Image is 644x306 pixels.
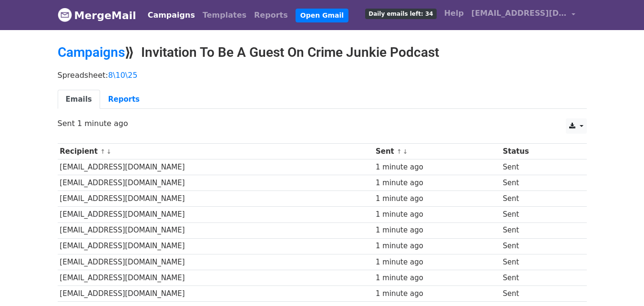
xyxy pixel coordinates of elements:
div: 1 minute ago [376,288,498,299]
th: Recipient [58,144,374,159]
td: Sent [501,175,575,191]
a: [EMAIL_ADDRESS][DOMAIN_NAME] [468,4,579,26]
div: 1 minute ago [376,162,498,173]
div: 1 minute ago [376,257,498,268]
a: ↑ [397,148,402,155]
img: MergeMail logo [58,8,72,22]
a: 8\10\25 [108,71,138,80]
a: Reports [100,90,148,109]
a: ↑ [100,148,105,155]
td: [EMAIL_ADDRESS][DOMAIN_NAME] [58,175,374,191]
td: Sent [501,159,575,175]
td: Sent [501,191,575,207]
a: Templates [199,6,250,25]
td: Sent [501,285,575,301]
a: Campaigns [144,6,199,25]
a: Help [440,4,468,23]
div: 1 minute ago [376,241,498,252]
span: [EMAIL_ADDRESS][DOMAIN_NAME] [471,8,567,19]
p: Sent 1 minute ago [58,118,587,128]
td: Sent [501,254,575,270]
a: Reports [250,6,292,25]
a: Open Gmail [296,9,348,22]
td: Sent [501,238,575,254]
th: Sent [373,144,501,159]
a: ↓ [106,148,112,155]
div: 1 minute ago [376,225,498,236]
td: [EMAIL_ADDRESS][DOMAIN_NAME] [58,270,374,285]
p: Spreadsheet: [58,70,587,80]
td: [EMAIL_ADDRESS][DOMAIN_NAME] [58,285,374,301]
td: Sent [501,207,575,222]
div: 1 minute ago [376,209,498,220]
td: [EMAIL_ADDRESS][DOMAIN_NAME] [58,254,374,270]
td: [EMAIL_ADDRESS][DOMAIN_NAME] [58,159,374,175]
a: Daily emails left: 34 [361,4,440,23]
a: MergeMail [58,5,136,25]
div: 1 minute ago [376,273,498,284]
a: Emails [58,90,100,109]
th: Status [501,144,575,159]
td: [EMAIL_ADDRESS][DOMAIN_NAME] [58,238,374,254]
h2: ⟫ Invitation To Be A Guest On Crime Junkie Podcast [58,44,587,61]
td: [EMAIL_ADDRESS][DOMAIN_NAME] [58,222,374,238]
td: Sent [501,222,575,238]
td: [EMAIL_ADDRESS][DOMAIN_NAME] [58,191,374,207]
div: 1 minute ago [376,178,498,189]
div: 1 minute ago [376,193,498,204]
a: ↓ [403,148,408,155]
span: Daily emails left: 34 [365,9,436,19]
a: Campaigns [58,44,125,60]
td: Sent [501,270,575,285]
td: [EMAIL_ADDRESS][DOMAIN_NAME] [58,207,374,222]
